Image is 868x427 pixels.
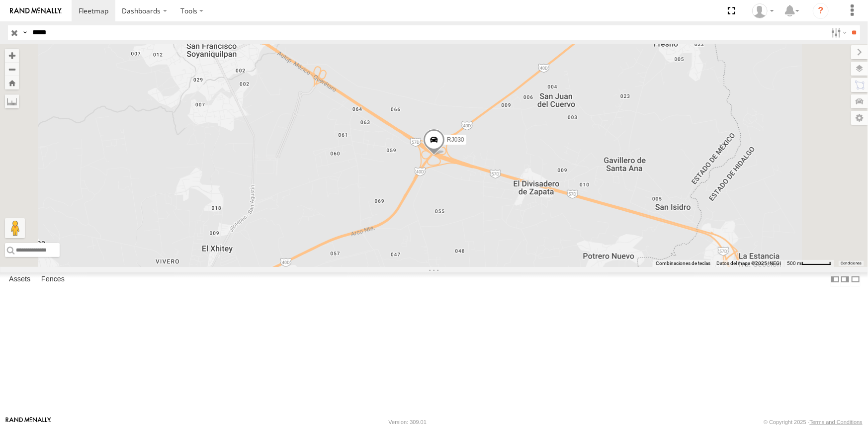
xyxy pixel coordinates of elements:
[840,272,850,287] label: Dock Summary Table to the Right
[827,25,849,40] label: Search Filter Options
[787,260,801,266] span: 500 m
[5,62,19,76] button: Zoom out
[764,419,863,425] div: © Copyright 2025 -
[5,49,19,62] button: Zoom in
[810,419,863,425] a: Terms and Conditions
[21,25,29,40] label: Search Query
[389,419,427,425] div: Version: 309.01
[813,3,829,19] i: ?
[851,111,868,125] label: Map Settings
[5,94,19,108] label: Measure
[447,136,464,143] span: RJ030
[36,272,70,286] label: Fences
[841,261,862,265] a: Condiciones (se abre en una nueva pestaña)
[656,260,710,267] button: Combinaciones de teclas
[10,7,62,14] img: rand-logo.svg
[716,260,781,266] span: Datos del mapa ©2025 INEGI
[5,417,51,427] a: Visit our Website
[830,272,840,287] label: Dock Summary Table to the Left
[4,272,35,286] label: Assets
[851,272,861,287] label: Hide Summary Table
[784,260,834,267] button: Escala del mapa: 500 m por 56 píxeles
[5,76,19,89] button: Zoom Home
[749,3,778,18] div: Reynaldo Alvarado
[5,218,25,238] button: Arrastra el hombrecito naranja al mapa para abrir Street View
